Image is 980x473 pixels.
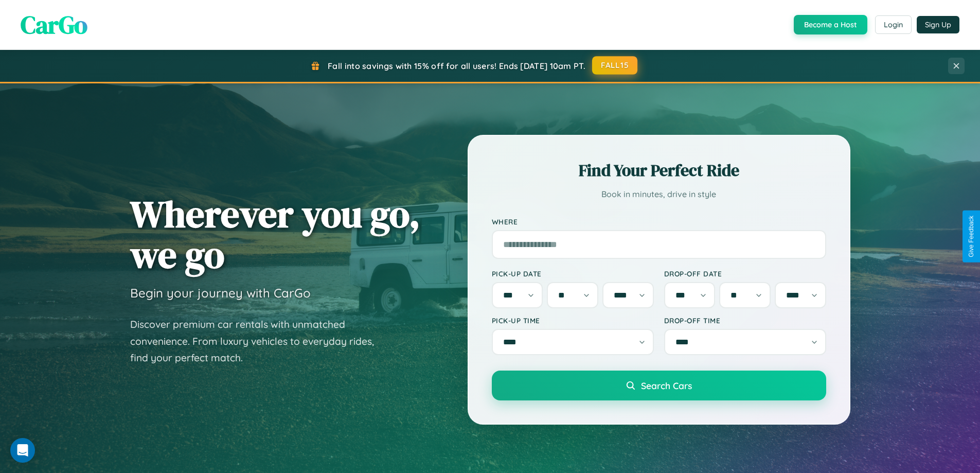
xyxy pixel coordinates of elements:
label: Pick-up Date [492,269,654,278]
h2: Find Your Perfect Ride [492,159,826,182]
button: Become a Host [794,15,867,34]
span: CarGo [21,8,87,42]
h3: Begin your journey with CarGo [130,285,311,301]
h1: Wherever you go, we go [130,194,420,275]
button: Search Cars [492,371,826,400]
button: Login [875,15,912,34]
span: Fall into savings with 15% off for all users! Ends [DATE] 10am PT. [328,61,585,71]
button: Sign Up [917,16,959,33]
div: Give Feedback [968,216,975,257]
label: Drop-off Date [664,269,826,278]
div: Open Intercom Messenger [10,438,35,463]
span: Search Cars [641,380,692,391]
p: Book in minutes, drive in style [492,187,826,202]
button: FALL15 [592,56,637,75]
label: Drop-off Time [664,316,826,325]
label: Pick-up Time [492,316,654,325]
p: Discover premium car rentals with unmatched convenience. From luxury vehicles to everyday rides, ... [130,316,387,366]
label: Where [492,217,826,226]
